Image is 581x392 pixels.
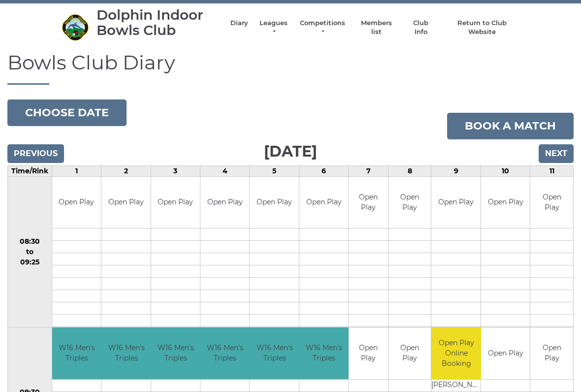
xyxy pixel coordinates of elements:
[7,52,574,85] h1: Bowls Club Diary
[431,177,480,229] td: Open Play
[407,19,435,36] a: Club Info
[349,327,387,379] td: Open Play
[101,177,150,229] td: Open Play
[349,165,388,176] td: 7
[530,327,573,379] td: Open Play
[481,177,530,229] td: Open Play
[52,177,101,229] td: Open Play
[299,165,348,176] td: 6
[62,14,89,41] img: Dolphin Indoor Bowls Club
[250,165,299,176] td: 5
[7,99,127,126] button: Choose date
[258,19,289,36] a: Leagues
[431,165,481,176] td: 9
[447,113,574,139] a: Book a match
[481,327,530,379] td: Open Play
[445,19,519,36] a: Return to Club Website
[388,165,431,176] td: 8
[97,7,221,38] div: Dolphin Indoor Bowls Club
[200,165,249,176] td: 4
[250,327,299,379] td: W16 Men's Triples
[8,176,52,327] td: 08:30 to 09:25
[299,177,348,229] td: Open Play
[101,165,151,176] td: 2
[230,19,248,28] a: Diary
[200,177,249,229] td: Open Play
[151,177,200,229] td: Open Play
[200,327,250,379] td: W16 Men's Triples
[250,177,298,229] td: Open Play
[101,327,151,379] td: W16 Men's Triples
[431,379,481,392] td: [PERSON_NAME]
[52,165,101,176] td: 1
[355,19,396,36] a: Members list
[481,165,530,176] td: 10
[8,165,52,176] td: Time/Rink
[530,177,573,229] td: Open Play
[151,327,201,379] td: W16 Men's Triples
[349,177,387,229] td: Open Play
[431,327,481,379] td: Open Play Online Booking
[299,19,346,36] a: Competitions
[388,327,431,379] td: Open Play
[52,327,102,379] td: W16 Men's Triples
[539,144,574,163] input: Next
[388,177,431,229] td: Open Play
[530,165,574,176] td: 11
[151,165,200,176] td: 3
[299,327,349,379] td: W16 Men's Triples
[7,144,64,163] input: Previous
